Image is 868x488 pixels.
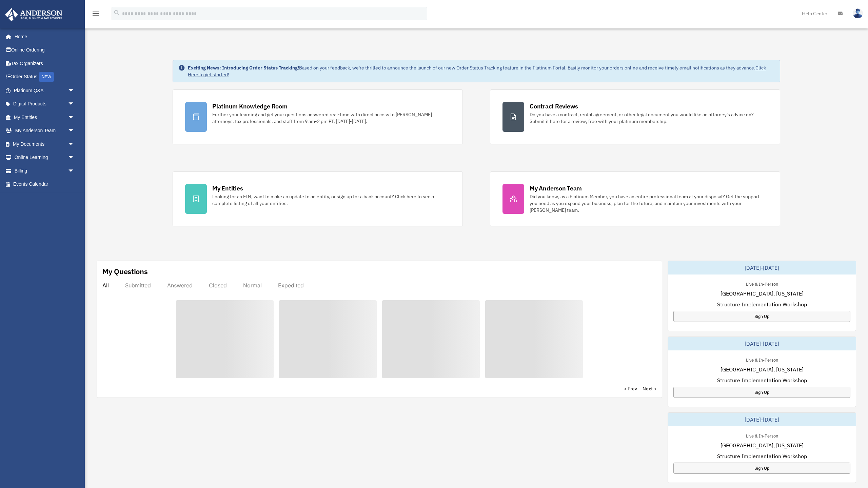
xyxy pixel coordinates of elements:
[717,376,807,384] span: Structure Implementation Workshop
[741,356,784,363] div: Live & In-Person
[278,282,304,289] div: Expedited
[721,289,804,298] span: [GEOGRAPHIC_DATA], [US_STATE]
[173,89,463,144] a: Platinum Knowledge Room Further your learning and get your questions answered real-time with dire...
[68,84,81,98] span: arrow_drop_down
[3,8,64,21] img: Anderson Advisors Platinum Portal
[212,193,450,207] div: Looking for an EIN, want to make an update to an entity, or sign up for a bank account? Click her...
[92,9,100,18] i: menu
[212,184,243,192] div: My Entities
[68,151,81,165] span: arrow_drop_down
[188,65,299,71] strong: Exciting News: Introducing Order Status Tracking!
[490,171,780,226] a: My Anderson Team Did you know, as a Platinum Member, you have an entire professional team at your...
[68,164,81,178] span: arrow_drop_down
[5,137,85,151] a: My Documentsarrow_drop_down
[643,385,656,392] a: Next >
[92,12,100,18] a: menu
[68,137,81,151] span: arrow_drop_down
[673,387,850,398] a: Sign Up
[68,124,81,138] span: arrow_drop_down
[5,84,85,97] a: Platinum Q&Aarrow_drop_down
[188,64,774,78] div: Based on your feedback, we're thrilled to announce the launch of our new Order Status Tracking fe...
[5,110,85,124] a: My Entitiesarrow_drop_down
[530,193,768,213] div: Did you know, as a Platinum Member, you have an entire professional team at your disposal? Get th...
[668,413,856,426] div: [DATE]-[DATE]
[673,311,850,322] a: Sign Up
[668,261,856,274] div: [DATE]-[DATE]
[717,452,807,460] span: Structure Implementation Workshop
[39,72,54,82] div: NEW
[5,30,81,43] a: Home
[167,282,193,289] div: Answered
[530,111,768,125] div: Do you have a contract, rental agreement, or other legal document you would like an attorney's ad...
[5,151,85,164] a: Online Learningarrow_drop_down
[5,70,85,84] a: Order StatusNEW
[717,300,807,308] span: Structure Implementation Workshop
[741,280,784,287] div: Live & In-Person
[173,171,463,226] a: My Entities Looking for an EIN, want to make an update to an entity, or sign up for a bank accoun...
[624,385,637,392] a: < Prev
[188,65,766,78] a: Click Here to get started!
[490,89,780,144] a: Contract Reviews Do you have a contract, rental agreement, or other legal document you would like...
[530,184,582,192] div: My Anderson Team
[5,178,85,191] a: Events Calendar
[721,441,804,449] span: [GEOGRAPHIC_DATA], [US_STATE]
[212,102,288,110] div: Platinum Knowledge Room
[5,164,85,178] a: Billingarrow_drop_down
[673,463,850,474] a: Sign Up
[68,97,81,111] span: arrow_drop_down
[5,43,85,57] a: Online Ordering
[209,282,227,289] div: Closed
[853,8,863,18] img: User Pic
[113,9,121,17] i: search
[243,282,262,289] div: Normal
[741,432,784,439] div: Live & In-Person
[5,97,85,111] a: Digital Productsarrow_drop_down
[212,111,450,125] div: Further your learning and get your questions answered real-time with direct access to [PERSON_NAM...
[668,337,856,350] div: [DATE]-[DATE]
[5,57,85,70] a: Tax Organizers
[125,282,151,289] div: Submitted
[68,110,81,124] span: arrow_drop_down
[102,282,109,289] div: All
[5,124,85,138] a: My Anderson Teamarrow_drop_down
[530,102,578,110] div: Contract Reviews
[102,266,148,277] div: My Questions
[721,365,804,373] span: [GEOGRAPHIC_DATA], [US_STATE]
